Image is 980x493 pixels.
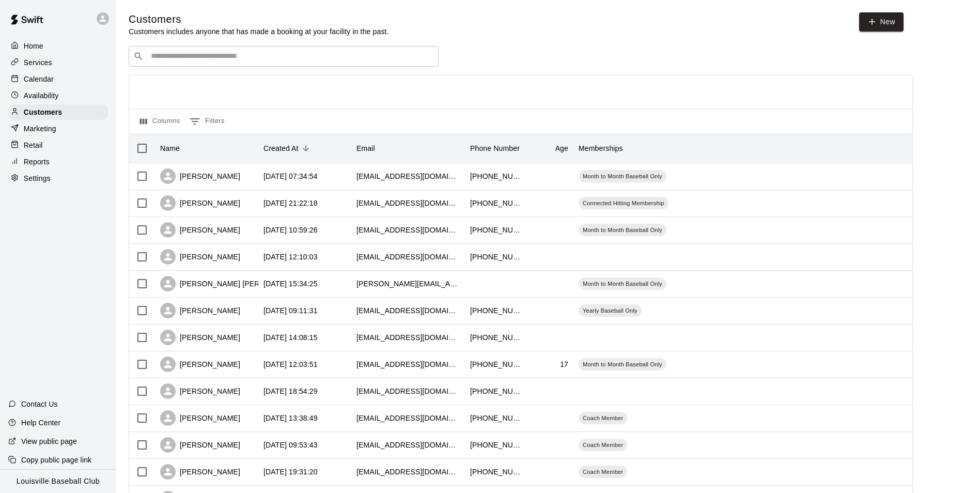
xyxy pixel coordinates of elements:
div: [PERSON_NAME] [160,410,240,426]
div: Coach Member [579,412,627,424]
div: Age [527,134,573,163]
a: Calendar [8,71,108,87]
div: [PERSON_NAME] [160,195,240,211]
p: Customers [24,107,62,117]
a: Availability [8,88,108,103]
div: 2025-08-25 15:34:25 [263,279,318,289]
div: 2025-09-08 07:34:54 [263,171,318,181]
h5: Customers [129,12,389,26]
p: Calendar [24,74,54,84]
a: Reports [8,154,108,170]
div: [PERSON_NAME] [160,357,240,372]
p: Customers includes anyone that has made a booking at your facility in the past. [129,26,389,37]
div: Month to Month Baseball Only [579,358,666,371]
div: +15022719652 [470,225,522,235]
div: Name [160,134,180,163]
div: merlehenry@bbtel.com [356,225,460,235]
div: brent@amlunglawncare.com [356,279,460,289]
div: [PERSON_NAME] [160,303,240,318]
p: Retail [24,140,43,150]
button: Show filters [187,113,227,130]
a: Home [8,38,108,54]
p: Marketing [24,124,56,134]
p: Copy public page link [21,455,91,465]
div: [PERSON_NAME] [160,464,240,480]
div: 2025-08-22 13:38:49 [263,413,318,423]
p: Help Center [21,418,60,428]
p: Availability [24,90,59,101]
div: 2025-08-23 12:03:51 [263,359,318,369]
div: 2025-08-18 19:31:20 [263,467,318,477]
a: New [859,12,904,32]
div: brianna.probus23@gmail.com [356,386,460,396]
div: +15027970467 [470,413,522,423]
span: Month to Month Baseball Only [579,360,666,368]
div: Created At [263,134,299,163]
div: rsmorris40@icloud.com [356,440,460,450]
div: +14106524447 [470,386,522,396]
div: Phone Number [465,134,527,163]
div: 2025-08-22 18:54:29 [263,386,318,396]
div: +15028364677 [470,332,522,343]
span: Yearly Baseball Only [579,306,642,315]
div: nettm26@stxtigers.com [356,359,460,369]
a: Retail [8,137,108,153]
div: [PERSON_NAME] [160,168,240,184]
span: Coach Member [579,441,627,449]
div: Coach Member [579,439,627,451]
div: carinschetler@gmail.com [356,171,460,181]
div: Phone Number [470,134,520,163]
div: Age [555,134,568,163]
span: Month to Month Baseball Only [579,226,666,234]
div: billshade576@gmail.com [356,252,460,262]
div: 2025-09-01 10:59:26 [263,225,318,235]
div: Coach Member [579,466,627,478]
div: [PERSON_NAME] [160,222,240,238]
p: Louisville Baseball Club [17,476,100,487]
div: +18598933135 [470,440,522,450]
div: 2025-08-19 09:53:43 [263,440,318,450]
a: Customers [8,104,108,120]
div: +15027085977 [470,359,522,369]
div: Memberships [573,134,728,163]
div: acguldenschuh@gmail.com [356,305,460,316]
span: Coach Member [579,468,627,476]
p: Contact Us [21,399,58,409]
p: Settings [24,173,51,183]
div: [PERSON_NAME] [160,249,240,265]
span: Coach Member [579,414,627,422]
div: +15022956420 [470,198,522,208]
a: Services [8,55,108,70]
div: 2025-08-26 12:10:03 [263,252,318,262]
span: Month to Month Baseball Only [579,280,666,288]
div: Email [351,134,465,163]
div: Month to Month Baseball Only [579,278,666,290]
div: [PERSON_NAME] [160,437,240,453]
div: Search customers by name or email [129,46,439,67]
div: [PERSON_NAME] [PERSON_NAME] [160,276,303,291]
p: View public page [21,436,77,446]
div: +15024457682 [470,171,522,181]
div: Month to Month Baseball Only [579,170,666,182]
div: Memberships [579,134,623,163]
div: Settings [8,171,108,186]
p: Home [24,41,43,51]
button: Select columns [137,113,183,130]
div: 17 [560,359,568,369]
div: 2025-09-04 21:22:18 [263,198,318,208]
div: Yearly Baseball Only [579,304,642,317]
div: +15026437983 [470,252,522,262]
div: 2025-08-25 09:11:31 [263,305,318,316]
p: Reports [24,157,50,167]
a: Marketing [8,121,108,136]
div: +15025445525 [470,305,522,316]
span: Month to Month Baseball Only [579,172,666,180]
